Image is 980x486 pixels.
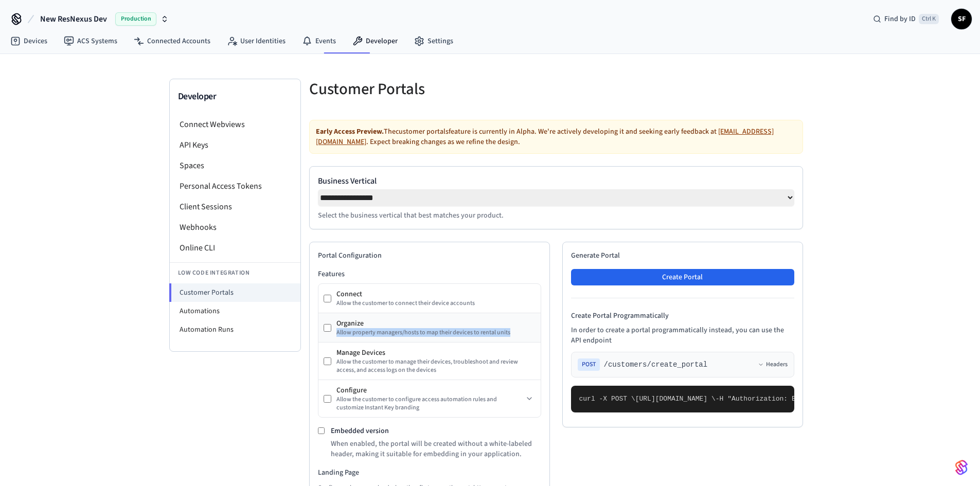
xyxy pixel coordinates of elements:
p: In order to create a portal programmatically instead, you can use the API endpoint [571,325,794,346]
span: SF [952,10,971,28]
li: Automations [170,302,300,320]
p: When enabled, the portal will be created without a white-labeled header, making it suitable for e... [331,439,541,459]
span: Find by ID [884,14,916,24]
li: Automation Runs [170,320,300,339]
span: New ResNexus Dev [40,13,107,25]
h5: Customer Portals [309,79,550,100]
div: Allow the customer to connect their device accounts [336,299,536,308]
li: Customer Portals [169,283,300,302]
div: Connect [336,289,536,299]
div: Allow the customer to manage their devices, troubleshoot and review access, and access logs on th... [336,358,536,374]
a: Connected Accounts [126,32,219,50]
li: Client Sessions [170,196,300,217]
li: Webhooks [170,217,300,238]
a: Settings [406,32,461,50]
span: -H "Authorization: Bearer seam_api_key_123456" \ [716,395,908,403]
div: The customer portals feature is currently in Alpha. We're actively developing it and seeking earl... [309,120,803,154]
a: Events [294,32,344,50]
strong: Early Access Preview. [316,127,384,137]
span: Production [115,12,156,26]
button: Headers [758,361,788,369]
div: Manage Devices [336,348,536,358]
h3: Landing Page [318,467,541,478]
div: Find by IDCtrl K [865,10,947,28]
div: Allow property managers/hosts to map their devices to rental units [336,329,536,337]
span: Ctrl K [919,14,939,24]
a: [EMAIL_ADDRESS][DOMAIN_NAME] [316,127,774,147]
img: SeamLogoGradient.69752ec5.svg [955,459,968,476]
li: Personal Access Tokens [170,176,300,196]
span: curl -X POST \ [579,395,635,403]
li: Connect Webviews [170,114,300,135]
label: Embedded version [331,426,389,436]
li: Online CLI [170,238,300,258]
h2: Generate Portal [571,250,794,261]
p: Select the business vertical that best matches your product. [318,210,794,221]
button: Create Portal [571,269,794,285]
span: [URL][DOMAIN_NAME] \ [635,395,716,403]
button: SF [951,9,972,29]
span: /customers/create_portal [604,359,708,370]
h2: Portal Configuration [318,250,541,261]
div: Configure [336,385,523,395]
a: ACS Systems [56,32,126,50]
div: Allow the customer to configure access automation rules and customize Instant Key branding [336,395,523,412]
h3: Features [318,269,541,279]
a: Developer [344,32,406,50]
a: User Identities [219,32,294,50]
span: POST [578,358,600,371]
li: Spaces [170,155,300,176]
li: API Keys [170,135,300,155]
label: Business Vertical [318,175,794,187]
div: Organize [336,318,536,329]
h3: Developer [178,89,292,104]
a: Devices [2,32,56,50]
h4: Create Portal Programmatically [571,311,794,321]
li: Low Code Integration [170,262,300,283]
